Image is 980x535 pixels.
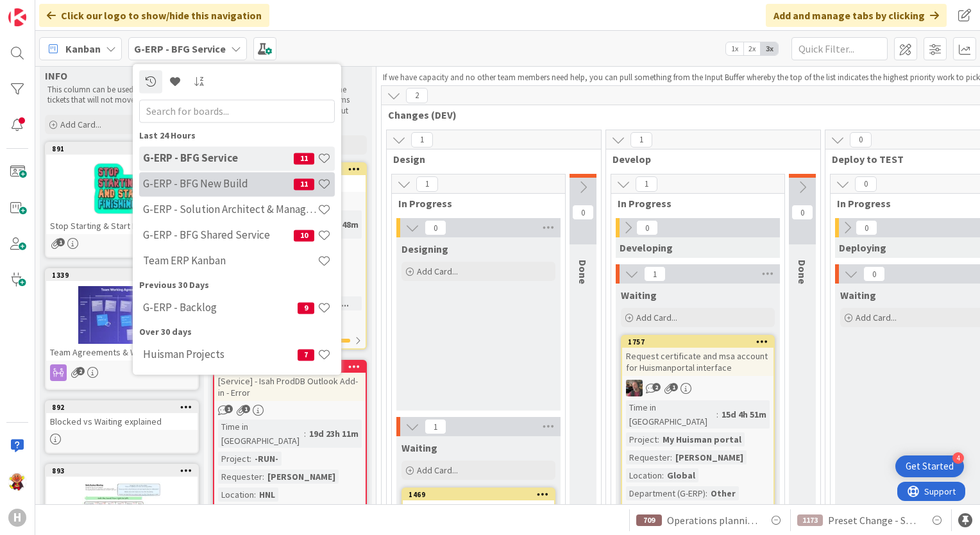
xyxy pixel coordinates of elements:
[52,144,198,153] div: 891
[256,488,278,502] div: HNL
[224,405,233,413] span: 1
[626,432,657,446] div: Project
[622,336,773,376] div: 1757Request certificate and msa account for Huismanportal interface
[572,205,594,220] span: 0
[214,373,366,401] div: [Service] - Isah ProdDB Outlook Add-in - Error
[139,325,335,339] div: Over 30 days
[644,266,666,282] span: 1
[218,452,249,466] div: Project
[626,486,705,500] div: Department (G-ERP)
[664,468,698,482] div: Global
[45,69,67,82] span: INFO
[863,266,885,282] span: 0
[630,132,652,148] span: 1
[850,132,872,148] span: 0
[659,432,745,446] div: My Huisman portal
[425,220,446,235] span: 0
[791,37,888,60] input: Quick Filter...
[726,42,743,55] span: 1x
[46,402,198,430] div: 892Blocked vs Waiting explained
[417,266,458,277] span: Add Card...
[670,383,678,391] span: 1
[652,383,661,391] span: 2
[411,132,433,148] span: 1
[251,452,282,466] div: -RUN-
[139,99,335,123] input: Search for boards...
[306,427,362,441] div: 19d 23h 11m
[8,509,26,527] div: H
[670,450,672,464] span: :
[403,489,554,500] div: 1469
[906,460,954,473] div: Get Started
[46,413,198,430] div: Blocked vs Waiting explained
[143,229,294,242] h4: G-ERP - BFG Shared Service
[139,278,335,292] div: Previous 30 Days
[636,514,662,526] div: 709
[294,230,314,241] span: 10
[298,302,314,314] span: 9
[895,455,964,477] div: Open Get Started checklist, remaining modules: 4
[45,268,199,390] a: 1339Team Agreements & Work policies
[417,464,458,476] span: Add Card...
[636,176,657,192] span: 1
[218,420,304,448] div: Time in [GEOGRAPHIC_DATA]
[143,178,294,191] h4: G-ERP - BFG New Build
[264,470,339,484] div: [PERSON_NAME]
[401,441,437,454] span: Waiting
[294,178,314,190] span: 11
[636,220,658,235] span: 0
[952,452,964,464] div: 4
[622,380,773,396] div: BF
[425,419,446,434] span: 1
[622,336,773,348] div: 1757
[797,514,823,526] div: 1173
[621,335,775,523] a: 1757Request certificate and msa account for Huismanportal interfaceBFTime in [GEOGRAPHIC_DATA]:15...
[139,129,335,142] div: Last 24 Hours
[393,153,585,166] span: Design
[143,301,298,314] h4: G-ERP - Backlog
[626,380,643,396] img: BF
[662,468,664,482] span: :
[855,176,877,192] span: 0
[294,153,314,164] span: 11
[46,143,198,234] div: 891Stop Starting & Start Finishing
[249,452,251,466] span: :
[577,260,589,284] span: Done
[143,348,298,361] h4: Huisman Projects
[76,367,85,375] span: 2
[672,450,747,464] div: [PERSON_NAME]
[46,143,198,155] div: 891
[406,88,428,103] span: 2
[840,289,876,301] span: Waiting
[621,289,657,301] span: Waiting
[52,271,198,280] div: 1339
[626,450,670,464] div: Requester
[143,203,317,216] h4: G-ERP - Solution Architect & Management
[46,465,198,477] div: 893
[620,241,673,254] span: Developing
[46,269,198,281] div: 1339
[65,41,101,56] span: Kanban
[45,142,199,258] a: 891Stop Starting & Start Finishing
[60,119,101,130] span: Add Card...
[856,220,877,235] span: 0
[401,242,448,255] span: Designing
[218,488,254,502] div: Location
[27,2,58,17] span: Support
[298,349,314,361] span: 7
[626,468,662,482] div: Location
[828,513,919,528] span: Preset Change - Shipping in Shipping Schedule
[707,486,739,500] div: Other
[636,312,677,323] span: Add Card...
[796,260,809,284] span: Done
[612,153,804,166] span: Develop
[242,405,250,413] span: 1
[766,4,947,27] div: Add and manage tabs by clicking
[839,241,886,254] span: Deploying
[705,486,707,500] span: :
[46,217,198,234] div: Stop Starting & Start Finishing
[761,42,778,55] span: 3x
[8,473,26,491] img: LC
[8,8,26,26] img: Visit kanbanzone.com
[856,312,897,323] span: Add Card...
